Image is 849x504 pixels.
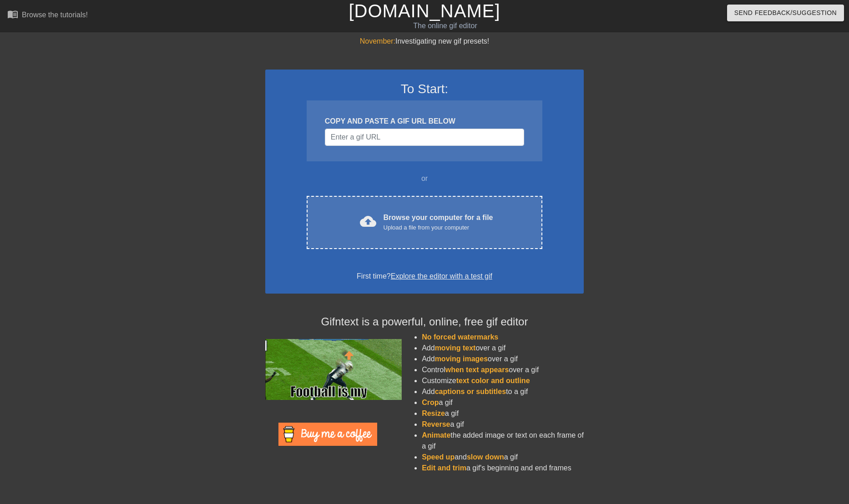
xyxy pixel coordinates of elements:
[422,397,584,408] li: a gif
[422,453,455,461] span: Speed up
[384,223,493,232] div: Upload a file from your computer
[445,366,509,374] span: when text appears
[422,354,584,364] li: Add over a gif
[727,5,844,21] button: Send Feedback/Suggestion
[422,419,584,430] li: a gif
[422,409,445,417] span: Resize
[435,344,476,352] span: moving text
[422,364,584,375] li: Control over a gif
[422,343,584,354] li: Add over a gif
[277,271,572,282] div: First time?
[422,430,584,452] li: the added image or text on each frame of a gif
[289,173,560,184] div: or
[325,129,524,146] input: Username
[435,355,488,363] span: moving images
[265,339,402,400] img: football_small.gif
[422,408,584,419] li: a gif
[422,452,584,463] li: and a gif
[391,272,492,280] a: Explore the editor with a test gif
[435,388,506,395] span: captions or subtitles
[278,423,377,446] img: Buy Me A Coffee
[422,399,439,406] span: Crop
[422,420,450,428] span: Reverse
[422,463,584,474] li: a gif's beginning and end frames
[422,386,584,397] li: Add to a gif
[265,315,584,329] h4: Gifntext is a powerful, online, free gif editor
[277,81,572,97] h3: To Start:
[7,9,18,20] span: menu_book
[422,333,498,341] span: No forced watermarks
[422,464,466,472] span: Edit and trim
[325,116,524,127] div: COPY AND PASTE A GIF URL BELOW
[422,375,584,386] li: Customize
[7,9,88,23] a: Browse the tutorials!
[734,7,837,19] span: Send Feedback/Suggestion
[384,212,493,232] div: Browse your computer for a file
[422,431,450,439] span: Animate
[22,11,88,19] div: Browse the tutorials!
[360,37,395,45] span: November:
[288,20,603,31] div: The online gif editor
[456,377,530,384] span: text color and outline
[360,213,376,230] span: cloud_upload
[265,36,584,47] div: Investigating new gif presets!
[349,1,500,21] a: [DOMAIN_NAME]
[467,453,504,461] span: slow down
